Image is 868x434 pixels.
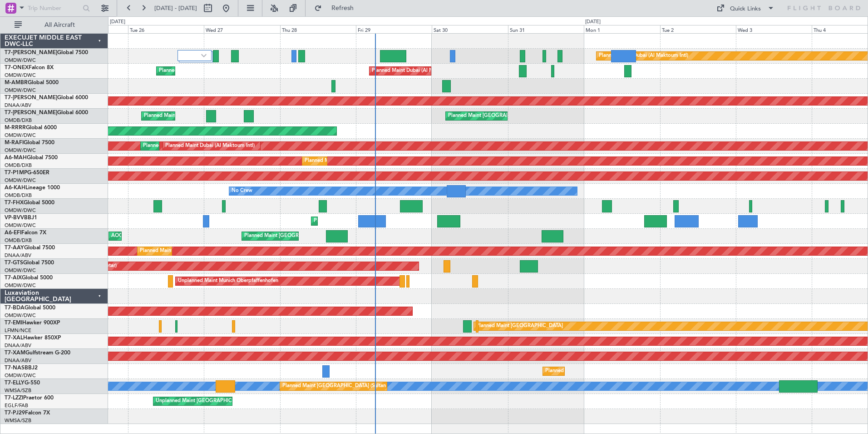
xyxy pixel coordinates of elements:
a: OMDW/DWC [5,207,36,214]
span: T7-EMI [5,320,22,326]
a: OMDB/DXB [5,162,32,169]
a: T7-LZZIPraetor 600 [5,395,54,401]
a: DNAA/ABV [5,102,31,109]
div: Planned Maint Dubai (Al Maktoum Intl) [140,244,229,258]
a: OMDW/DWC [5,222,36,229]
div: Thu 28 [280,25,356,33]
a: OMDB/DXB [5,237,32,244]
span: T7-[PERSON_NAME] [5,110,57,116]
a: OMDB/DXB [5,117,32,124]
a: T7-AIXGlobal 5000 [5,275,53,281]
span: T7-NAS [5,365,25,371]
a: A6-MAHGlobal 7500 [5,155,58,161]
div: Planned Maint [GEOGRAPHIC_DATA] ([GEOGRAPHIC_DATA] Intl) [144,109,296,123]
span: T7-[PERSON_NAME] [5,95,57,101]
a: T7-P1MPG-650ER [5,170,49,176]
span: All Aircraft [24,22,96,28]
div: Fri 29 [356,25,432,33]
a: M-RRRRGlobal 6000 [5,125,57,131]
button: All Aircraft [10,18,99,32]
a: T7-AAYGlobal 7500 [5,245,55,251]
a: OMDW/DWC [5,87,36,94]
a: OMDB/DXB [5,192,32,199]
input: Trip Number [28,1,80,15]
span: T7-[PERSON_NAME] [5,50,57,56]
a: WMSA/SZB [5,387,31,394]
a: T7-ONEXFalcon 8X [5,65,54,71]
a: OMDW/DWC [5,132,36,139]
div: Unplanned Maint [GEOGRAPHIC_DATA] ([GEOGRAPHIC_DATA]) [156,394,305,408]
a: DNAA/ABV [5,357,31,364]
span: T7-GTS [5,260,23,266]
a: T7-PJ29Falcon 7X [5,410,50,416]
a: LFMN/NCE [5,327,31,334]
a: T7-[PERSON_NAME]Global 6000 [5,110,88,116]
a: T7-NASBBJ2 [5,365,38,371]
a: T7-BDAGlobal 5000 [5,305,55,311]
a: DNAA/ABV [5,342,31,349]
a: T7-[PERSON_NAME]Global 6000 [5,95,88,101]
span: T7-XAL [5,335,23,341]
a: T7-GTSGlobal 7500 [5,260,54,266]
button: Quick Links [712,1,779,15]
div: Sun 31 [508,25,584,33]
a: A6-EFIFalcon 7X [5,230,46,236]
span: T7-LZZI [5,395,23,401]
div: AOG Maint [GEOGRAPHIC_DATA] (Dubai Intl) [111,229,217,243]
a: EGLF/FAB [5,402,28,409]
div: Planned Maint Dubai (Al Maktoum Intl) [143,139,232,153]
div: Tue 2 [660,25,736,33]
div: Wed 3 [736,25,812,33]
a: M-AMBRGlobal 5000 [5,80,59,86]
div: Planned Maint [GEOGRAPHIC_DATA] ([GEOGRAPHIC_DATA] Intl) [305,154,456,168]
span: M-AMBR [5,80,28,86]
div: Quick Links [730,5,761,14]
div: Planned Maint Dubai (Al Maktoum Intl) [599,49,688,63]
div: Sat 30 [432,25,508,33]
button: Refresh [310,1,365,15]
span: [DATE] - [DATE] [154,4,197,12]
div: Planned Maint [GEOGRAPHIC_DATA] [476,319,563,333]
a: T7-ELLYG-550 [5,380,40,386]
a: OMDW/DWC [5,57,36,64]
a: T7-FHXGlobal 5000 [5,200,54,206]
div: Planned Maint Dubai (Al Maktoum Intl) [165,139,255,153]
div: Planned Maint Dubai (Al Maktoum Intl) [372,64,461,78]
span: T7-PJ29 [5,410,25,416]
a: OMDW/DWC [5,372,36,379]
div: Planned Maint Abuja ([PERSON_NAME] Intl) [545,364,647,378]
span: VP-BVV [5,215,24,221]
span: T7-P1MP [5,170,27,176]
a: T7-[PERSON_NAME]Global 7500 [5,50,88,56]
div: Tue 26 [128,25,204,33]
div: Planned Maint [GEOGRAPHIC_DATA] ([GEOGRAPHIC_DATA] Intl) [244,229,396,243]
div: [DATE] [585,18,601,26]
div: Unplanned Maint Munich Oberpfaffenhofen [178,274,278,288]
span: A6-EFI [5,230,21,236]
a: M-RAFIGlobal 7500 [5,140,54,146]
a: OMDW/DWC [5,282,36,289]
a: OMDW/DWC [5,267,36,274]
span: M-RRRR [5,125,26,131]
span: A6-MAH [5,155,27,161]
img: arrow-gray.svg [201,54,207,57]
div: Mon 1 [584,25,660,33]
a: OMDW/DWC [5,147,36,154]
span: T7-FHX [5,200,24,206]
span: T7-ELLY [5,380,25,386]
a: VP-BVVBBJ1 [5,215,37,221]
span: A6-KAH [5,185,25,191]
a: DNAA/ABV [5,252,31,259]
span: Refresh [324,5,362,11]
a: T7-XAMGulfstream G-200 [5,350,70,356]
span: T7-BDA [5,305,25,311]
div: Planned Maint [GEOGRAPHIC_DATA] ([GEOGRAPHIC_DATA] Intl) [448,109,600,123]
a: OMDW/DWC [5,72,36,79]
a: WMSA/SZB [5,417,31,424]
a: A6-KAHLineage 1000 [5,185,60,191]
a: T7-XALHawker 850XP [5,335,61,341]
a: T7-EMIHawker 900XP [5,320,60,326]
div: [DATE] [110,18,125,26]
span: T7-ONEX [5,65,29,71]
span: T7-XAM [5,350,25,356]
